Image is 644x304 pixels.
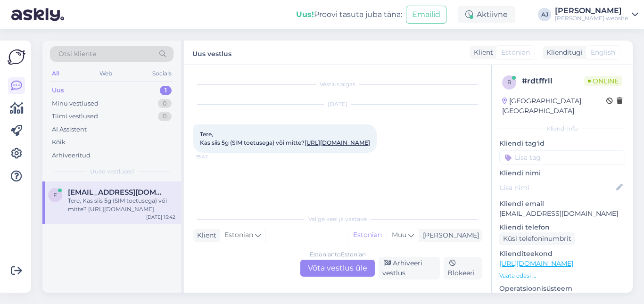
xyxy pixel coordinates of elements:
div: [PERSON_NAME] website [555,15,628,22]
div: Klient [193,230,216,240]
div: AI Assistent [52,125,87,134]
div: Võta vestlus üle [300,260,375,277]
div: Web [98,67,114,80]
div: Aktiivne [458,6,515,23]
a: [URL][DOMAIN_NAME] [499,259,573,268]
span: Otsi kliente [58,49,96,59]
div: [DATE] [193,100,482,108]
div: # rdtffrll [522,75,584,87]
div: 1 [160,86,172,95]
button: Emailid [406,6,446,24]
p: Kliendi nimi [499,168,625,178]
span: Tere, Kas siis 5g (SIM toetusega) või mitte? [200,131,370,146]
span: Estonian [501,48,530,58]
p: [EMAIL_ADDRESS][DOMAIN_NAME] [499,209,625,219]
p: Kliendi tag'id [499,139,625,148]
div: [PERSON_NAME] [419,230,479,240]
a: [URL][DOMAIN_NAME] [305,139,370,146]
div: Küsi telefoninumbrit [499,232,575,245]
input: Lisa tag [499,150,625,164]
div: Vestlus algas [193,80,482,89]
div: Blokeeri [444,257,482,279]
span: Uued vestlused [90,167,134,176]
div: Tiimi vestlused [52,112,98,121]
div: [DATE] 15:42 [146,214,175,221]
div: Kliendi info [499,124,625,133]
div: 0 [158,112,172,121]
div: Klient [470,48,493,58]
span: Estonian [224,230,253,240]
span: 15:42 [196,153,231,160]
span: Muu [392,230,406,239]
div: Arhiveeritud [52,151,91,160]
span: r [507,79,512,86]
p: Operatsioonisüsteem [499,284,625,294]
b: Uus! [296,10,314,19]
div: Socials [150,67,173,80]
div: 0 [158,99,172,108]
div: Proovi tasuta juba täna: [296,9,402,20]
div: Tere, Kas siis 5g (SIM toetusega) või mitte? [URL][DOMAIN_NAME] [68,197,175,214]
div: Minu vestlused [52,99,99,108]
span: English [591,48,615,58]
a: [PERSON_NAME][PERSON_NAME] website [555,7,638,22]
div: AJ [538,8,551,21]
div: All [50,67,61,80]
span: fake@fake.ee [68,188,166,197]
div: Estonian to Estonian [310,250,366,259]
div: Uus [52,86,64,95]
p: Vaata edasi ... [499,271,625,280]
div: Valige keel ja vastake [193,215,482,223]
label: Uus vestlus [192,46,231,59]
div: Estonian [348,228,387,242]
div: [PERSON_NAME] [555,7,628,15]
span: f [53,191,57,198]
img: Askly Logo [8,48,25,66]
div: [GEOGRAPHIC_DATA], [GEOGRAPHIC_DATA] [502,96,606,116]
div: Kõik [52,138,66,147]
div: Klienditugi [543,48,583,58]
p: Klienditeekond [499,249,625,259]
span: Online [584,76,622,86]
p: Kliendi email [499,199,625,209]
input: Lisa nimi [500,182,614,193]
div: Arhiveeri vestlus [379,257,440,279]
p: Kliendi telefon [499,222,625,232]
